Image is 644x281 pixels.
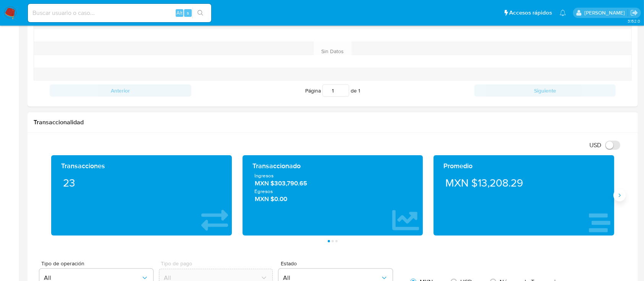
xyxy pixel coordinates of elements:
[630,9,638,17] a: Salir
[176,9,183,16] span: Alt
[509,9,552,17] span: Accesos rápidos
[50,84,191,97] button: Anterior
[358,87,360,94] span: 1
[193,8,208,18] button: search-icon
[628,18,640,24] span: 3.152.0
[34,119,632,126] h1: Transaccionalidad
[584,9,628,16] p: alan.cervantesmartinez@mercadolibre.com.mx
[474,84,616,97] button: Siguiente
[187,9,189,16] span: s
[560,10,566,16] a: Notificaciones
[305,84,360,97] span: Página de
[28,8,211,18] input: Buscar usuario o caso...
